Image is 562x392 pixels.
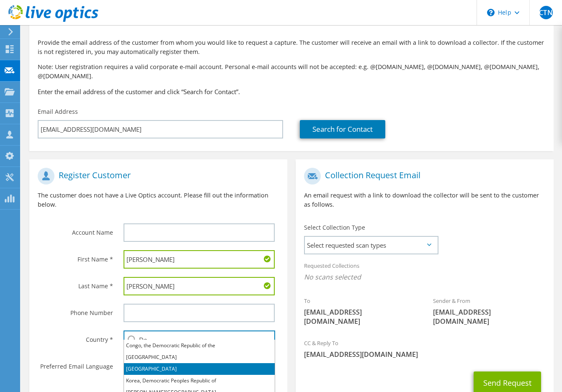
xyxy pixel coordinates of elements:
label: Email Address [38,108,78,116]
span: Select requested scan types [305,237,437,254]
span: [EMAIL_ADDRESS][DOMAIN_NAME] [304,307,416,326]
svg: \n [487,9,495,16]
span: CTN [539,6,553,19]
li: Congo, the Democratic Republic of the [124,340,275,351]
p: An email request with a link to download the collector will be sent to the customer as follows. [304,191,545,209]
label: Account Name [38,223,113,237]
label: Last Name * [38,277,113,290]
p: The customer does not have a Live Optics account. Please fill out the information below. [38,191,279,209]
h1: Collection Request Email [304,168,541,184]
li: Korea, Democratic Peoples Republic of [124,375,275,387]
span: No scans selected [304,272,545,282]
label: Preferred Email Language [38,357,113,371]
span: [EMAIL_ADDRESS][DOMAIN_NAME] [304,350,545,359]
label: Select Collection Type [304,223,365,232]
h3: Enter the email address of the customer and click “Search for Contact”. [38,87,545,96]
div: Sender & From [425,292,554,330]
label: Country * [38,331,113,344]
p: Provide the email address of the customer from whom you would like to request a capture. The cust... [38,38,545,56]
li: [GEOGRAPHIC_DATA] [124,363,275,375]
p: Note: User registration requires a valid corporate e-mail account. Personal e-mail accounts will ... [38,62,545,81]
div: Requested Collections [296,257,554,288]
h1: Register Customer [38,168,275,184]
label: First Name * [38,250,113,264]
a: Search for Contact [300,120,385,138]
div: CC & Reply To [296,334,554,363]
label: Phone Number [38,304,113,317]
li: [GEOGRAPHIC_DATA] [124,351,275,363]
span: [EMAIL_ADDRESS][DOMAIN_NAME] [433,307,545,326]
div: To [296,292,425,330]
